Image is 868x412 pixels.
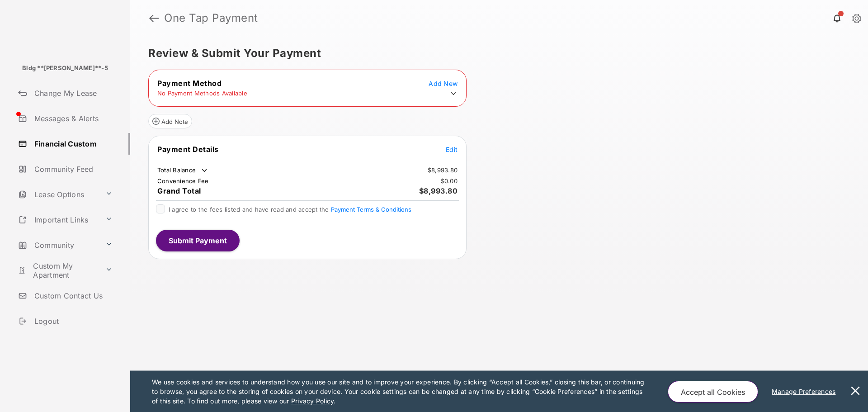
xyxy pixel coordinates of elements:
[157,166,209,175] td: Total Balance
[331,206,411,213] button: I agree to the fees listed and have read and accept the
[14,234,102,256] a: Community
[440,177,458,185] td: $0.00
[157,186,201,195] span: Grand Total
[169,206,411,213] span: I agree to the fees listed and have read and accept the
[14,133,130,155] a: Financial Custom
[419,186,458,195] span: $8,993.80
[157,89,248,97] td: No Payment Methods Available
[157,177,209,185] td: Convenience Fee
[14,285,130,307] a: Custom Contact Us
[14,310,130,332] a: Logout
[772,388,840,395] u: Manage Preferences
[157,79,222,88] span: Payment Method
[429,79,458,88] button: Add New
[164,13,258,24] strong: One Tap Payment
[14,209,102,231] a: Important Links
[427,166,458,174] td: $8,993.80
[14,260,102,281] a: Custom My Apartment
[446,145,458,154] button: Edit
[148,114,192,128] button: Add Note
[152,377,649,406] p: We use cookies and services to understand how you use our site and to improve your experience. By...
[148,48,843,59] h5: Review & Submit Your Payment
[429,80,458,87] span: Add New
[14,82,130,104] a: Change My Lease
[668,381,758,403] button: Accept all Cookies
[14,158,130,180] a: Community Feed
[156,230,240,251] button: Submit Payment
[22,64,108,73] p: Bldg **[PERSON_NAME]**-5
[14,184,102,205] a: Lease Options
[157,145,219,154] span: Payment Details
[446,146,458,153] span: Edit
[14,108,130,129] a: Messages & Alerts
[291,397,334,405] u: Privacy Policy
